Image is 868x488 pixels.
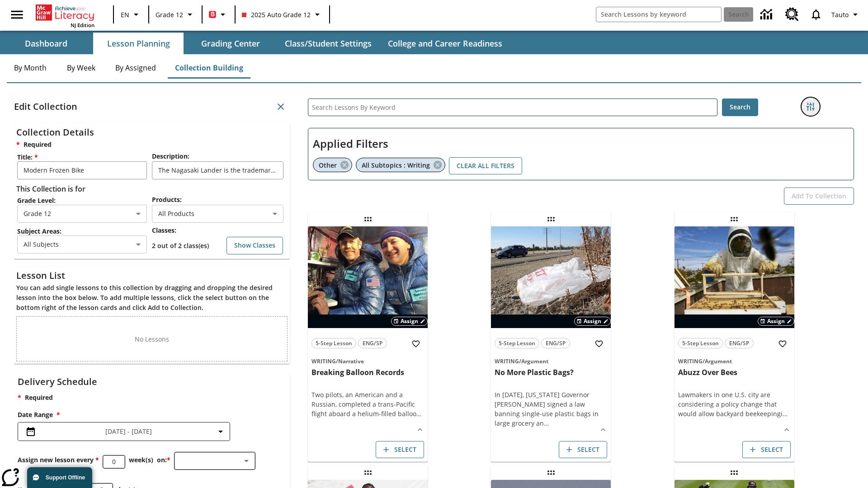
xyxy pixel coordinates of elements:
[17,153,151,161] span: Title :
[14,99,77,114] h2: Edit Collection
[316,338,352,348] span: 5-Step Lesson
[413,409,416,418] span: o
[391,317,428,326] button: Assign Choose Dates
[381,33,509,54] button: College and Career Readiness
[16,268,288,283] h2: Lesson List
[678,368,791,377] h3: Abuzz Over Bees
[46,474,85,481] span: Support Offline
[596,423,610,436] button: Show Details
[541,338,570,348] button: ENG/SP
[16,140,288,150] h6: Required
[1,33,91,54] button: Dashboard
[215,426,226,437] svg: Collapse Date Range Filter
[311,368,424,377] h3: Breaking Balloon Records
[17,196,151,205] span: Grade Level :
[678,357,703,365] span: Writing
[540,419,544,427] span: n
[168,57,250,79] button: Collection Building
[336,357,338,365] span: /
[521,357,548,365] span: Argument
[361,212,375,226] div: Draggable lesson: Breaking Balloon Records
[185,33,276,54] button: Grading Center
[152,6,199,23] button: Grade: Grade 12, Select a grade
[591,336,607,352] button: Add to Favorites
[544,212,558,226] div: Draggable lesson: No More Plastic Bags?
[18,375,290,389] h2: Delivery Schedule
[363,338,382,348] span: ENG/SP
[408,336,424,352] button: Add to Favorites
[544,465,558,480] div: Draggable lesson: MOM Goes to Mars
[308,99,717,116] input: Search Lessons By Keyword
[4,1,30,28] button: Open side menu
[58,57,104,79] button: By Week
[574,317,611,326] button: Assign Choose Dates
[546,338,566,348] span: ENG/SP
[311,356,424,366] span: Topic: Writing/Narrative
[121,10,129,19] span: EN
[93,33,184,54] button: Lesson Planning
[22,426,226,437] button: Select the date range menu item
[152,205,283,223] div: All Products
[519,357,521,365] span: /
[722,99,758,116] button: Search
[725,338,754,348] button: ENG/SP
[362,161,430,169] span: All Subtopics : Writing
[71,22,94,28] span: NJ Edition
[495,368,607,377] h3: No More Plastic Bags?
[152,241,209,250] p: 2 out of 2 class(es)
[804,3,828,26] a: Notifications
[278,33,379,54] button: Class/Student Settings
[152,161,283,179] input: Description
[117,6,146,23] button: Language: EN, Select a language
[783,409,788,418] span: …
[358,338,387,348] button: ENG/SP
[103,455,125,469] div: Please choose a number between 1 and 10
[678,338,723,348] button: 5-Step Lesson
[156,10,183,19] span: Grade 12
[18,393,290,403] p: Required
[675,226,794,462] div: lesson details
[7,57,54,79] button: By Month
[584,317,601,325] span: Assign
[313,158,352,172] div: Remove Other filter selected item
[16,125,288,140] h2: Collection Details
[308,128,854,180] div: Applied Filters
[559,441,607,459] button: Select
[495,390,607,428] div: In [DATE], [US_STATE] Governor [PERSON_NAME] signed a law banning single-use plastic bags in larg...
[596,7,721,22] input: search field
[18,410,290,420] h3: Date Range
[781,409,783,418] span: i
[767,317,785,325] span: Assign
[495,357,519,365] span: Writing
[705,357,732,365] span: Argument
[727,465,741,480] div: Draggable lesson: These Girls Can Play!
[226,237,283,254] button: Show Classes
[129,455,153,465] p: week(s)
[828,6,864,23] button: Profile/Settings
[313,133,849,155] h2: Applied Filters
[105,427,152,436] span: [DATE] - [DATE]
[103,450,125,474] input: Please choose a number between 1 and 10
[36,3,94,28] div: Home
[678,390,791,418] div: Lawmakers in one U.S. city are considering a policy change that would allow backyard beekeeping
[758,317,794,326] button: Assign Choose Dates
[495,356,607,366] span: Topic: Writing/Argument
[491,226,611,462] div: lesson details
[727,212,741,226] div: Draggable lesson: Abuzz Over Bees
[308,226,428,462] div: lesson details
[17,227,151,235] span: Subject Areas :
[780,2,804,27] a: Resource Center, Will open in new tab
[17,161,147,179] input: Title
[703,357,705,365] span: /
[108,57,163,79] button: By Assigned
[311,357,336,365] span: Writing
[238,6,326,23] button: Class: 2025 Auto Grade 12, Select your class
[18,455,99,465] h3: Assign new lesson every
[449,157,522,175] button: Clear All Filters
[376,441,424,459] button: Select
[319,161,337,169] span: Other
[135,334,169,344] p: No Lessons
[742,441,791,459] button: Select
[157,455,170,465] h3: on:
[242,10,311,19] span: 2025 Auto Grade 12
